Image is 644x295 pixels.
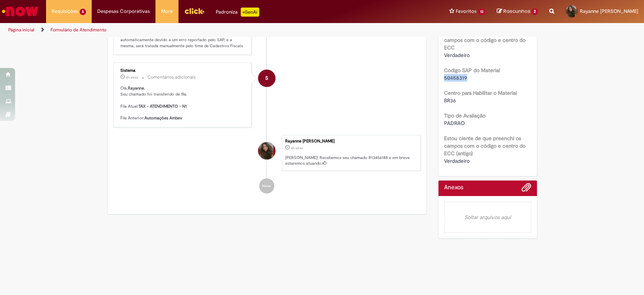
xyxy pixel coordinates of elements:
time: 28/08/2025 09:30:19 [126,75,138,80]
span: 5 [80,9,86,15]
span: More [161,8,173,15]
b: Estou ciente de que preenchi os campos com o código e centro do ECC [444,29,526,51]
p: Olá, , Seu chamado foi transferido de fila. Fila Atual: Fila Anterior: [120,85,246,121]
p: Prezado, não foi possível executar sua solicitação automaticamente devido a um erro reportado pel... [120,31,246,49]
h2: Anexos [444,184,463,191]
div: Rayanne [PERSON_NAME] [285,139,417,144]
span: Rascunhos [503,8,530,15]
img: click_logo_yellow_360x200.png [184,5,204,17]
p: [PERSON_NAME]! Recebemos seu chamado R13456188 e em breve estaremos atuando. [285,155,417,167]
a: Página inicial [8,27,34,33]
small: Comentários adicionais [148,74,196,80]
span: BR36 [444,97,456,104]
span: PADRAO [444,120,465,127]
div: Sistema [120,68,246,73]
span: S [265,69,268,87]
div: System [258,70,275,87]
span: 13 [478,9,486,15]
p: +GenAi [241,8,259,17]
a: Rascunhos [496,8,538,15]
span: Favoritos [456,8,476,15]
span: Verdadeiro [444,52,470,59]
span: Verdadeiro [444,158,470,164]
b: TAX - ATENDIMENTO - N1 [138,103,187,109]
b: Centro para Habilitar o Material [444,90,517,96]
em: Soltar arquivos aqui [444,202,531,233]
span: 4h atrás [126,75,138,80]
b: Codigo SAP do Material [444,67,500,74]
b: Rayanne [128,85,144,91]
span: Despesas Corporativas [97,8,150,15]
b: Automações Ambev [144,115,182,121]
ul: Trilhas de página [6,23,424,37]
button: Adicionar anexos [521,182,531,196]
span: 4h atrás [291,146,303,150]
time: 28/08/2025 09:30:07 [291,146,303,150]
span: 2 [531,8,538,15]
span: Requisições [52,8,78,15]
img: ServiceNow [1,4,40,19]
b: Tipo de Avaliação [444,112,486,119]
li: Rayanne Leticia Feitosa Bezerra [113,135,421,171]
a: Formulário de Atendimento [51,27,106,33]
b: Estou ciente de que preenchi os campos com o código e centro do ECC (antigo) [444,135,526,157]
span: 50458319 [444,74,467,81]
div: Rayanne Leticia Feitosa Bezerra [258,142,275,159]
div: Padroniza [216,8,259,17]
span: Rayanne [PERSON_NAME] [580,8,638,14]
